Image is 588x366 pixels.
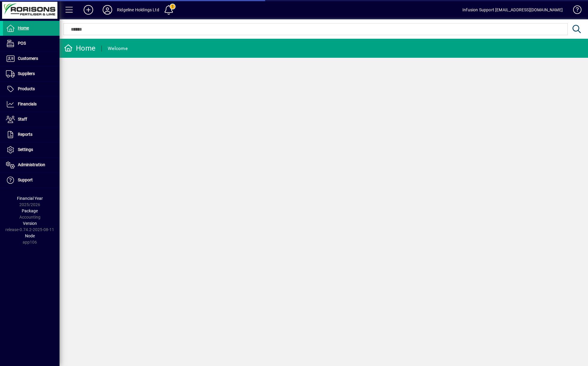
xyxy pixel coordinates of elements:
a: Knowledge Base [569,1,581,21]
div: Welcome [108,44,128,53]
span: Products [18,86,35,91]
span: Suppliers [18,71,35,76]
span: Reports [18,132,32,137]
span: Customers [18,56,38,61]
div: Ridgeline Holdings Ltd [117,5,159,15]
a: Settings [3,142,60,157]
a: Staff [3,112,60,127]
button: Profile [98,4,117,15]
a: Financials [3,97,60,112]
a: Products [3,82,60,96]
div: Infusion Support [EMAIL_ADDRESS][DOMAIN_NAME] [462,5,563,15]
div: Home [64,43,96,53]
span: Financials [18,102,37,106]
span: POS [18,41,26,46]
a: Customers [3,51,60,66]
a: Reports [3,127,60,142]
a: Support [3,173,60,188]
span: Support [18,177,33,182]
a: Suppliers [3,66,60,81]
span: Package [22,208,38,213]
span: Financial Year [17,196,43,201]
span: Administration [18,162,45,167]
span: Node [25,233,35,238]
span: Home [18,26,29,30]
span: Staff [18,117,27,122]
a: POS [3,36,60,51]
span: Settings [18,147,33,152]
a: Administration [3,158,60,172]
button: Add [79,4,98,15]
span: Version [23,221,37,226]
